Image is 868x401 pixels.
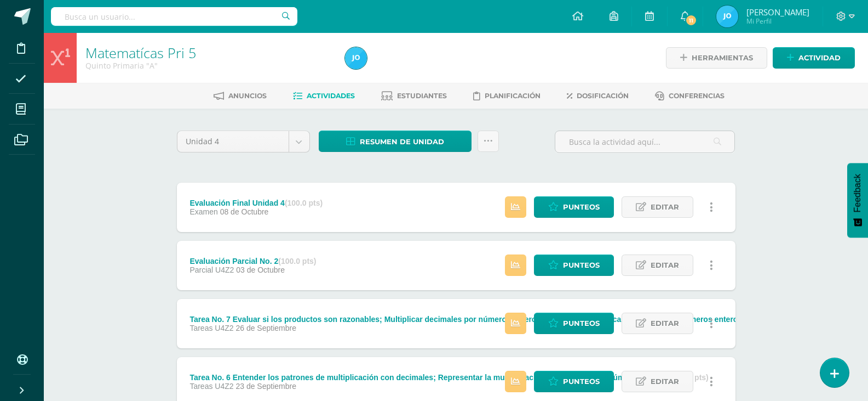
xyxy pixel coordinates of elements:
[319,131,472,152] a: Resumen de unidad
[85,60,332,71] div: Quinto Primaria 'A'
[847,163,868,238] button: Feedback - Mostrar encuesta
[360,132,444,152] span: Resumen de unidad
[563,313,600,334] span: Punteos
[534,371,614,392] a: Punteos
[567,87,629,105] a: Dosificación
[228,92,267,100] span: Anuncios
[651,371,679,392] span: Editar
[381,87,447,105] a: Estudiantes
[345,47,367,69] img: 0c5511dc06ee6ae7c7da3ebbca606f85.png
[189,207,217,216] span: Examen
[85,45,332,60] h1: Matematícas Pri 5
[189,199,323,207] div: Evaluación Final Unidad 4
[534,313,614,334] a: Punteos
[685,14,697,26] span: 11
[563,197,600,217] span: Punteos
[563,255,600,275] span: Punteos
[798,48,841,68] span: Actividad
[669,92,725,100] span: Conferencias
[214,87,267,105] a: Anuncios
[189,373,708,382] div: Tarea No. 6 Entender los patrones de multiplicación con decimales; Representar la multiplicación ...
[278,257,316,266] strong: (100.0 pts)
[235,324,296,332] span: 26 de Septiembre
[555,131,734,153] input: Busca la actividad aquí...
[655,87,725,105] a: Conferencias
[666,47,767,69] a: Herramientas
[189,257,316,266] div: Evaluación Parcial No. 2
[651,197,679,217] span: Editar
[236,266,285,274] span: 03 de Octubre
[85,43,196,62] a: Matematícas Pri 5
[473,87,541,105] a: Planificación
[853,174,863,212] span: Feedback
[577,92,629,100] span: Dosificación
[220,207,269,216] span: 08 de Octubre
[293,87,355,105] a: Actividades
[485,92,541,100] span: Planificación
[51,7,297,26] input: Busca un usuario...
[692,48,753,68] span: Herramientas
[285,199,323,207] strong: (100.0 pts)
[746,7,809,18] span: [PERSON_NAME]
[189,324,233,332] span: Tareas U4Z2
[189,266,234,274] span: Parcial U4Z2
[177,131,309,152] a: Unidad 4
[651,313,679,334] span: Editar
[534,255,614,276] a: Punteos
[307,92,355,100] span: Actividades
[534,196,614,218] a: Punteos
[189,382,233,391] span: Tareas U4Z2
[716,5,738,27] img: 0c5511dc06ee6ae7c7da3ebbca606f85.png
[235,382,296,391] span: 23 de Septiembre
[563,371,600,392] span: Punteos
[186,131,280,152] span: Unidad 4
[651,255,679,275] span: Editar
[746,16,809,26] span: Mi Perfil
[773,47,855,69] a: Actividad
[397,92,447,100] span: Estudiantes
